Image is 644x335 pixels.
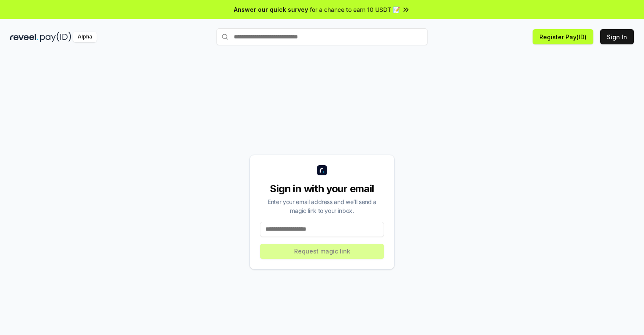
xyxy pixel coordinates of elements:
button: Sign In [600,29,634,44]
img: pay_id [40,32,71,42]
button: Register Pay(ID) [533,29,593,44]
img: logo_small [317,165,327,175]
div: Enter your email address and we’ll send a magic link to your inbox. [260,197,384,215]
div: Sign in with your email [260,182,384,196]
div: Alpha [73,32,97,42]
span: Answer our quick survey [234,5,308,14]
img: reveel_dark [10,32,38,42]
span: for a chance to earn 10 USDT 📝 [310,5,400,14]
